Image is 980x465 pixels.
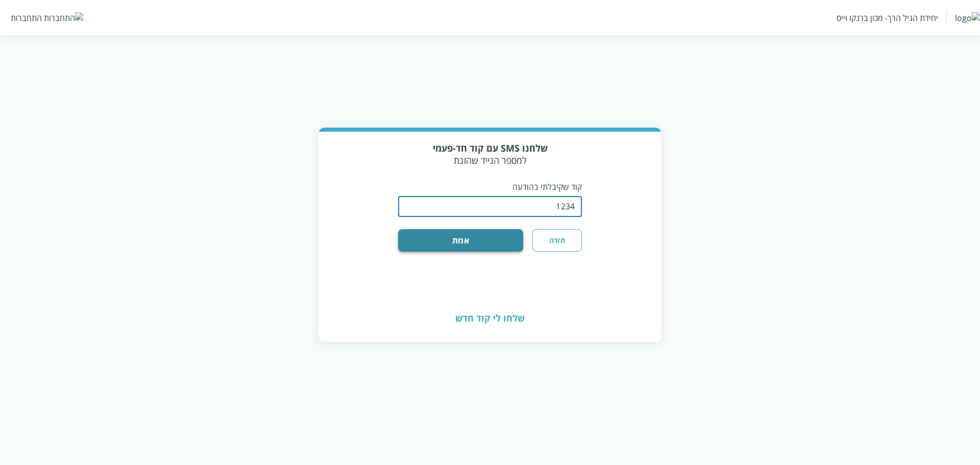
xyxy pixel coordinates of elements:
[955,12,980,23] img: logo
[532,229,582,252] button: חזרה
[318,296,661,341] div: שלחו לי קוד חדש
[11,12,42,23] div: התחברות
[433,142,548,154] strong: שלחנו SMS עם קוד חד-פעמי
[398,142,582,166] div: למספר הנייד שהזנת
[398,229,523,252] button: אמת
[44,12,83,23] img: התחברות
[398,197,582,217] input: OTP
[837,12,938,23] div: יחידת הגיל הרך- מכון ברנקו וייס
[398,181,582,192] p: קוד שקיבלתי בהודעה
